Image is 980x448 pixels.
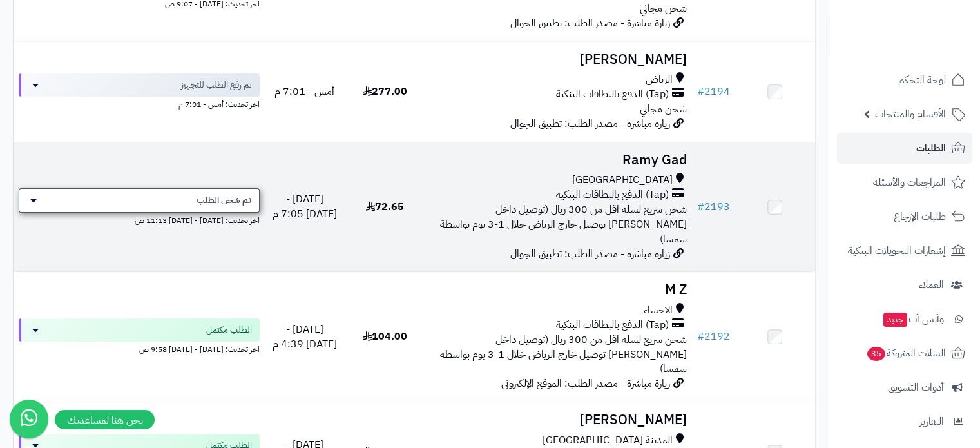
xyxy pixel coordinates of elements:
a: #2192 [697,329,730,344]
span: الاحساء [644,303,673,318]
a: طلبات الإرجاع [837,201,972,232]
span: طلبات الإرجاع [894,208,946,226]
a: العملاء [837,269,972,300]
span: الطلبات [916,139,946,157]
span: شحن مجاني [640,1,687,16]
a: وآتس آبجديد [837,304,972,335]
span: التقارير [919,413,944,431]
a: السلات المتروكة35 [837,338,972,369]
a: المراجعات والأسئلة [837,167,972,198]
div: اخر تحديث: [DATE] - [DATE] 11:13 ص [19,213,260,226]
span: أدوات التسويق [888,378,944,396]
span: وآتس آب [882,310,944,328]
span: 104.00 [363,329,407,344]
a: أدوات التسويق [837,372,972,403]
span: شحن سريع لسلة اقل من 300 ريال (توصيل داخل [PERSON_NAME] توصيل خارج الرياض خلال 1-3 يوم بواسطة سمسا) [440,332,687,377]
img: logo-2.png [892,10,968,37]
span: زيارة مباشرة - مصدر الطلب: تطبيق الجوال [510,246,670,262]
span: المراجعات والأسئلة [873,173,946,191]
span: المدينة [GEOGRAPHIC_DATA] [543,433,673,448]
span: جديد [883,313,907,327]
span: 277.00 [363,84,407,99]
a: التقارير [837,406,972,437]
span: 35 [867,347,885,361]
span: لوحة التحكم [898,71,946,89]
h3: Ramy Gad [430,153,686,168]
span: تم رفع الطلب للتجهيز [181,79,252,92]
a: لوحة التحكم [837,64,972,95]
span: زيارة مباشرة - مصدر الطلب: الموقع الإلكتروني [501,376,670,391]
span: الرياض [646,72,673,87]
span: أمس - 7:01 م [274,84,334,99]
span: شحن مجاني [640,101,687,117]
span: تم شحن الطلب [197,194,251,207]
a: إشعارات التحويلات البنكية [837,235,972,266]
span: # [697,199,704,215]
span: العملاء [919,276,944,294]
a: #2193 [697,199,730,215]
span: [DATE] - [DATE] 7:05 م [273,191,337,222]
span: الأقسام والمنتجات [875,105,946,123]
span: [GEOGRAPHIC_DATA] [572,173,673,188]
span: [DATE] - [DATE] 4:39 م [273,322,337,352]
span: زيارة مباشرة - مصدر الطلب: تطبيق الجوال [510,15,670,31]
span: 72.65 [366,199,404,215]
div: اخر تحديث: [DATE] - [DATE] 9:58 ص [19,342,260,355]
span: (Tap) الدفع بالبطاقات البنكية [556,318,669,333]
span: إشعارات التحويلات البنكية [848,242,946,260]
span: # [697,329,704,344]
span: زيارة مباشرة - مصدر الطلب: تطبيق الجوال [510,116,670,131]
span: # [697,84,704,99]
span: الطلب مكتمل [206,324,252,336]
div: اخر تحديث: أمس - 7:01 م [19,97,260,110]
span: (Tap) الدفع بالبطاقات البنكية [556,87,669,102]
span: (Tap) الدفع بالبطاقات البنكية [556,188,669,202]
a: #2194 [697,84,730,99]
h3: [PERSON_NAME] [430,52,686,67]
span: شحن سريع لسلة اقل من 300 ريال (توصيل داخل [PERSON_NAME] توصيل خارج الرياض خلال 1-3 يوم بواسطة سمسا) [440,202,687,247]
h3: M Z [430,282,686,297]
h3: [PERSON_NAME] [430,413,686,427]
a: الطلبات [837,133,972,164]
span: السلات المتروكة [866,344,946,362]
